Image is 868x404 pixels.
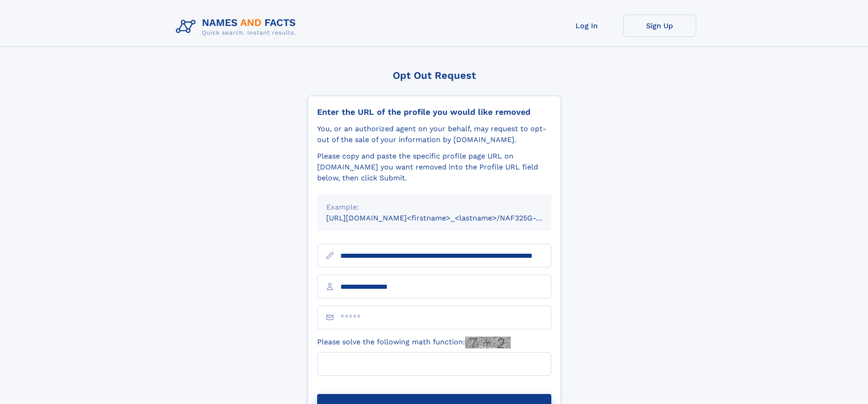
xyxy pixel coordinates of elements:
[550,15,623,37] a: Log In
[326,214,569,222] small: [URL][DOMAIN_NAME]<firstname>_<lastname>/NAF325G-xxxxxxxx
[172,15,303,39] img: Logo Names and Facts
[623,15,696,37] a: Sign Up
[308,70,561,81] div: Opt Out Request
[326,202,542,213] div: Example:
[317,123,551,145] div: You, or an authorized agent on your behalf, may request to opt-out of the sale of your informatio...
[317,151,551,184] div: Please copy and paste the specific profile page URL on [DOMAIN_NAME] you want removed into the Pr...
[317,337,511,348] label: Please solve the following math function:
[317,107,551,117] div: Enter the URL of the profile you would like removed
